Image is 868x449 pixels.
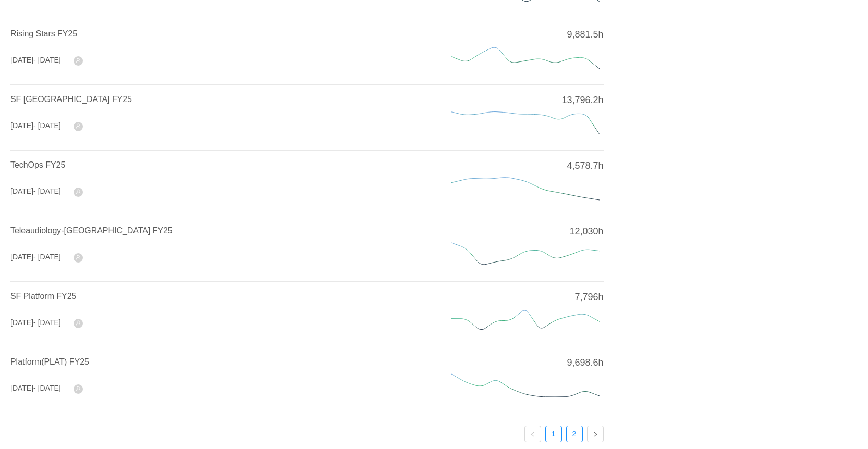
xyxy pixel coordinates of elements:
[10,252,61,263] div: [DATE]
[10,95,132,104] a: SF [GEOGRAPHIC_DATA] FY25
[524,426,541,442] li: Previous Page
[10,317,61,328] div: [DATE]
[10,226,173,235] a: Teleaudiology-[GEOGRAPHIC_DATA] FY25
[10,55,61,66] div: [DATE]
[567,159,603,173] span: 4,578.7h
[76,320,81,326] i: icon: user
[587,426,604,442] li: Next Page
[33,253,61,261] span: - [DATE]
[10,357,89,366] a: Platform(PLAT) FY25
[10,29,77,38] a: Rising Stars FY25
[574,290,603,304] span: 7,796h
[33,121,61,130] span: - [DATE]
[569,224,603,239] span: 12,030h
[33,384,61,392] span: - [DATE]
[546,426,561,442] a: 1
[10,120,61,131] div: [DATE]
[567,426,582,442] a: 2
[76,386,81,391] i: icon: user
[566,426,583,442] li: 2
[530,431,536,438] i: icon: left
[33,56,61,64] span: - [DATE]
[76,255,81,260] i: icon: user
[10,160,65,169] a: TechOps FY25
[10,292,76,301] a: SF Platform FY25
[561,93,603,107] span: 13,796.2h
[33,187,61,195] span: - [DATE]
[76,123,81,129] i: icon: user
[567,356,603,370] span: 9,698.6h
[76,58,81,63] i: icon: user
[592,431,598,438] i: icon: right
[33,318,61,327] span: - [DATE]
[545,426,562,442] li: 1
[76,189,81,194] i: icon: user
[567,28,603,42] span: 9,881.5h
[10,186,61,197] div: [DATE]
[10,383,61,394] div: [DATE]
